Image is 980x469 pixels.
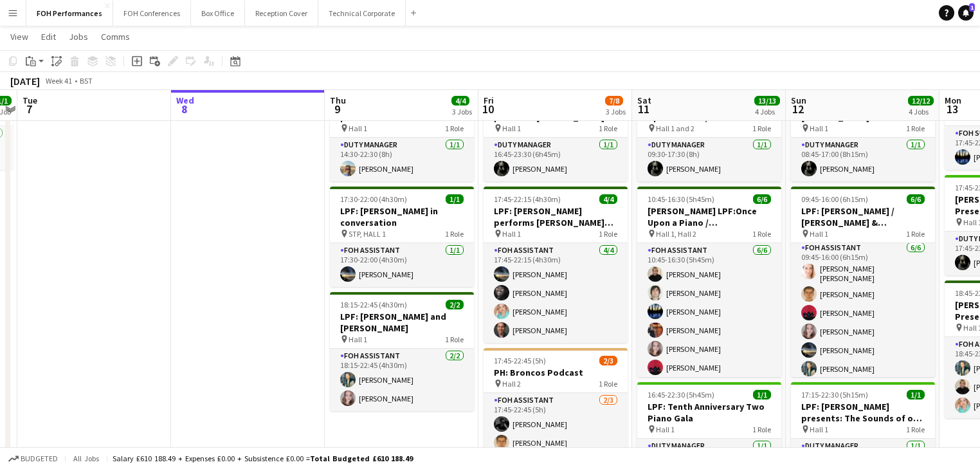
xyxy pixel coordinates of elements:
span: View [10,31,28,42]
a: Edit [36,28,61,45]
span: Comms [101,31,130,42]
div: Salary £610 188.49 + Expenses £0.00 + Subsistence £0.00 = [113,454,413,463]
a: 1 [958,5,974,21]
button: FOH Performances [26,1,113,26]
span: Jobs [69,31,88,42]
a: Jobs [64,28,93,45]
a: Comms [96,28,135,45]
button: Reception Cover [245,1,318,26]
span: Edit [41,31,56,42]
button: Technical Corporate [318,1,406,26]
button: FOH Conferences [113,1,191,26]
button: Budgeted [6,452,60,466]
span: Total Budgeted £610 188.49 [310,454,413,463]
span: Budgeted [21,454,58,463]
div: BST [80,76,93,86]
div: [DATE] [10,75,40,87]
button: Box Office [191,1,245,26]
span: Week 41 [42,76,75,86]
span: 1 [969,3,975,12]
span: All jobs [71,454,102,463]
a: View [5,28,33,45]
